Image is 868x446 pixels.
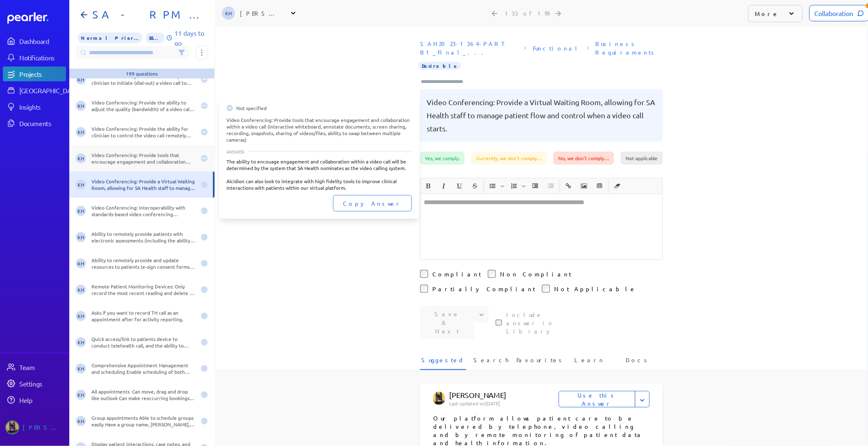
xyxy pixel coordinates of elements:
[91,309,196,322] div: Asks if you want to record TH call as an appointment after for activity reporting.
[5,421,19,435] img: Tung Nguyen
[420,78,471,86] input: Type here to add tags
[436,179,451,193] span: Italic
[91,362,196,375] div: Comprehensive Appointment Management and scheduling Enable scheduling of both physical and virtua...
[23,421,64,435] div: [PERSON_NAME]
[91,414,196,428] div: Group appointments Able to schedule groups easily Have a group name, [PERSON_NAME], current list ...
[146,32,165,43] span: 55% of Questions Completed
[437,179,451,193] button: Italic
[91,336,196,349] div: Quick access/link to patients device to conduct telehealth call, and the ability to record this a...
[76,337,86,347] span: Kaye Hocking
[3,116,66,131] a: Documents
[528,179,542,193] button: Increase Indent
[3,67,66,81] a: Projects
[610,179,624,193] button: Clear Formatting
[559,391,635,407] button: Use this Answer
[420,152,465,165] div: Yes, we comply.
[3,99,66,114] a: Insights
[126,70,158,77] div: 199 questions
[343,199,402,207] span: Copy Answer
[76,232,86,242] span: Kaye Hocking
[506,310,576,335] label: This checkbox controls whether your answer will be included in the Answer Library for future use
[91,257,196,270] div: Ability to remotely provide and update resources to patients (e-sign consent forms, education, PR...
[91,388,196,401] div: All appointments Can move, drag and drop like outlook Can make reoccurring bookings (similar to o...
[236,105,267,111] span: Not specified
[76,285,86,294] span: Kaye Hocking
[449,390,571,400] p: [PERSON_NAME]
[3,417,66,438] a: Tung Nguyen's photo[PERSON_NAME]
[486,179,500,193] button: Insert Unordered List
[449,400,559,407] p: Last updated on [DATE]
[417,36,521,60] span: Document: SAH2023-1364-PART B1_Final_Alcidion response.xlsx
[3,83,66,98] a: [GEOGRAPHIC_DATA]
[516,356,564,369] span: Favourites
[7,12,66,24] a: Dashboard
[452,179,466,193] button: Underline
[19,70,65,78] div: Projects
[76,179,86,189] span: Kaye Hocking
[76,74,86,84] span: Kaye Hocking
[3,376,66,391] a: Settings
[553,152,614,165] div: No, we don't comply…
[76,416,86,426] span: Kaye Hocking
[19,103,65,111] div: Insights
[432,270,481,278] label: Compliant
[418,62,461,70] span: Importance Desirable
[421,356,465,369] span: Suggested
[500,270,571,278] label: Non Compliant
[91,152,196,165] div: Video Conferencing: Provide tools that encourage engagement and collaboration within a video call...
[561,179,576,193] span: Insert link
[3,393,66,407] a: Help
[174,28,208,48] p: 11 days to go
[528,179,543,193] span: Increase Indent
[89,8,201,21] h1: SA - RPM - Part B1
[19,379,65,388] div: Settings
[240,9,281,17] div: [PERSON_NAME]
[505,9,549,17] div: 133 of 199
[593,179,607,193] button: Insert table
[755,9,779,18] p: More
[91,230,196,244] div: Ability to remotely provide patients with electronic assessments (including the ability for branc...
[485,179,506,193] span: Insert Unordered List
[91,125,196,138] div: Video Conferencing: Provide the ability for clinician to control the video call remotely (end vid...
[76,101,86,110] span: Kaye Hocking
[626,356,650,369] span: Docs
[222,7,235,20] span: Kaye Hocking
[577,179,591,193] button: Insert Image
[471,152,547,165] div: Currently, we don't comply…
[592,179,607,193] span: Insert table
[91,283,196,296] div: Remote Patient Monitoring Devices: Only record the most recent reading and delete it after succes...
[592,36,666,60] span: Section: Business Requirements
[91,99,196,112] div: Video Conferencing: Provide the ability to adjust the quality (bandwidth) of a video call, allowi...
[3,34,66,48] a: Dashboard
[554,285,636,293] label: Not Applicable
[78,32,142,43] span: Priority
[432,285,535,293] label: Partially Compliant
[3,50,66,65] a: Notifications
[427,96,656,135] pre: Video Conferencing: Provide a Virtual Waiting Room, allowing for SA Health staff to manage patien...
[76,127,86,137] span: Kaye Hocking
[76,153,86,163] span: Kaye Hocking
[76,390,86,400] span: Kaye Hocking
[507,179,527,193] span: Insert Ordered List
[544,179,558,193] span: Decrease Indent
[19,86,80,94] div: [GEOGRAPHIC_DATA]
[226,149,244,154] span: ANSWER
[91,204,196,217] div: Video Conferencing: Interoperability with standards-based video conferencing protocols (SIP/H.323).
[468,179,482,193] span: Strike through
[577,179,592,193] span: Insert Image
[635,391,650,407] button: Expand
[19,396,65,404] div: Help
[19,363,65,371] div: Team
[3,360,66,375] a: Team
[530,41,584,56] span: Sheet: Functional
[421,179,436,193] span: Bold
[496,320,502,326] input: This checkbox controls whether your answer will be included in the Answer Library for future use
[226,117,412,143] div: Video Conferencing: Provide tools that encourage engagement and collaboration within a video call...
[76,206,86,216] span: Kaye Hocking
[19,37,65,45] div: Dashboard
[76,258,86,268] span: Kaye Hocking
[333,195,412,212] button: Copy Answer
[226,158,412,191] div: The ability to encouage engagement and collaboration within a video call will be determined by th...
[575,356,605,369] span: Learn
[91,178,196,191] div: Video Conferencing: Provide a Virtual Waiting Room, allowing for SA Health staff to manage patien...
